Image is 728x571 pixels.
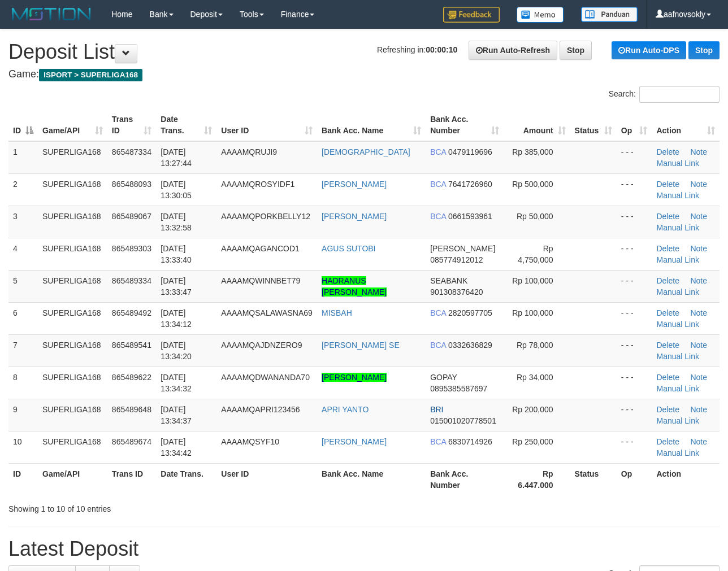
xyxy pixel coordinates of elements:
[656,287,699,297] a: Manual Link
[448,147,492,156] span: Copy 0479119696 to clipboard
[690,147,707,156] a: Note
[221,212,310,221] span: AAAAMQPORKBELLY12
[112,276,151,285] span: 865489334
[8,399,38,431] td: 9
[317,109,426,141] th: Bank Acc. Name: activate to sort column ascending
[107,109,156,141] th: Trans ID: activate to sort column ascending
[617,141,652,174] td: - - -
[430,276,467,285] span: SEABANK
[504,109,570,141] th: Amount: activate to sort column ascending
[448,180,492,189] span: Copy 7641726960 to clipboard
[617,431,652,463] td: - - -
[512,147,553,156] span: Rp 385,000
[216,463,317,495] th: User ID
[688,41,720,59] a: Stop
[161,437,192,457] span: [DATE] 13:34:42
[112,373,151,382] span: 865489622
[443,7,500,23] img: Feedback.jpg
[8,431,38,463] td: 10
[656,308,679,317] a: Delete
[322,147,410,156] a: [DEMOGRAPHIC_DATA]
[581,7,638,22] img: panduan.png
[8,334,38,367] td: 7
[322,276,387,297] a: HADRANUS [PERSON_NAME]
[322,180,387,189] a: [PERSON_NAME]
[8,367,38,399] td: 8
[617,109,652,141] th: Op: activate to sort column ascending
[612,41,686,59] a: Run Auto-DPS
[656,255,699,264] a: Manual Link
[8,206,38,238] td: 3
[317,463,426,495] th: Bank Acc. Name
[656,416,699,425] a: Manual Link
[448,212,492,221] span: Copy 0661593961 to clipboard
[512,180,553,189] span: Rp 500,000
[38,238,107,270] td: SUPERLIGA168
[652,109,720,141] th: Action: activate to sort column ascending
[690,244,707,253] a: Note
[221,276,300,285] span: AAAAMQWINNBET79
[8,141,38,174] td: 1
[617,270,652,302] td: - - -
[430,437,446,446] span: BCA
[322,405,369,414] a: APRI YANTO
[38,334,107,367] td: SUPERLIGA168
[617,238,652,270] td: - - -
[8,499,295,515] div: Showing 1 to 10 of 10 entries
[560,41,592,60] a: Stop
[469,41,557,60] a: Run Auto-Refresh
[430,255,483,264] span: Copy 085774912012 to clipboard
[38,463,107,495] th: Game/API
[426,109,504,141] th: Bank Acc. Number: activate to sort column ascending
[8,173,38,206] td: 2
[656,341,679,350] a: Delete
[617,463,652,495] th: Op
[512,437,553,446] span: Rp 250,000
[656,191,699,200] a: Manual Link
[8,69,720,80] h4: Game:
[690,341,707,350] a: Note
[8,463,38,495] th: ID
[38,141,107,174] td: SUPERLIGA168
[448,308,492,317] span: Copy 2820597705 to clipboard
[161,405,192,425] span: [DATE] 13:34:37
[107,463,156,495] th: Trans ID
[38,109,107,141] th: Game/API: activate to sort column ascending
[322,212,387,221] a: [PERSON_NAME]
[322,341,400,350] a: [PERSON_NAME] SE
[161,276,192,297] span: [DATE] 13:33:47
[221,405,300,414] span: AAAAMQAPRI123456
[161,147,192,168] span: [DATE] 13:27:44
[448,341,492,350] span: Copy 0332636829 to clipboard
[112,308,151,317] span: 865489492
[656,448,699,457] a: Manual Link
[448,437,492,446] span: Copy 6830714926 to clipboard
[656,405,679,414] a: Delete
[161,244,192,264] span: [DATE] 13:33:40
[161,373,192,393] span: [DATE] 13:34:32
[517,7,564,23] img: Button%20Memo.svg
[377,45,457,54] span: Refreshing in:
[690,212,707,221] a: Note
[161,341,192,361] span: [DATE] 13:34:20
[512,276,553,285] span: Rp 100,000
[617,399,652,431] td: - - -
[617,173,652,206] td: - - -
[322,244,375,253] a: AGUS SUTOBI
[430,212,446,221] span: BCA
[8,538,720,560] h1: Latest Deposit
[430,244,495,253] span: [PERSON_NAME]
[656,437,679,446] a: Delete
[221,373,310,382] span: AAAAMQDWANANDA70
[617,302,652,334] td: - - -
[322,437,387,446] a: [PERSON_NAME]
[430,416,496,425] span: Copy 015001020778501 to clipboard
[221,437,279,446] span: AAAAMQSYF10
[161,180,192,200] span: [DATE] 13:30:05
[39,69,142,81] span: ISPORT > SUPERLIGA168
[517,341,553,350] span: Rp 78,000
[430,180,446,189] span: BCA
[8,109,38,141] th: ID: activate to sort column descending
[656,212,679,221] a: Delete
[156,109,216,141] th: Date Trans.: activate to sort column ascending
